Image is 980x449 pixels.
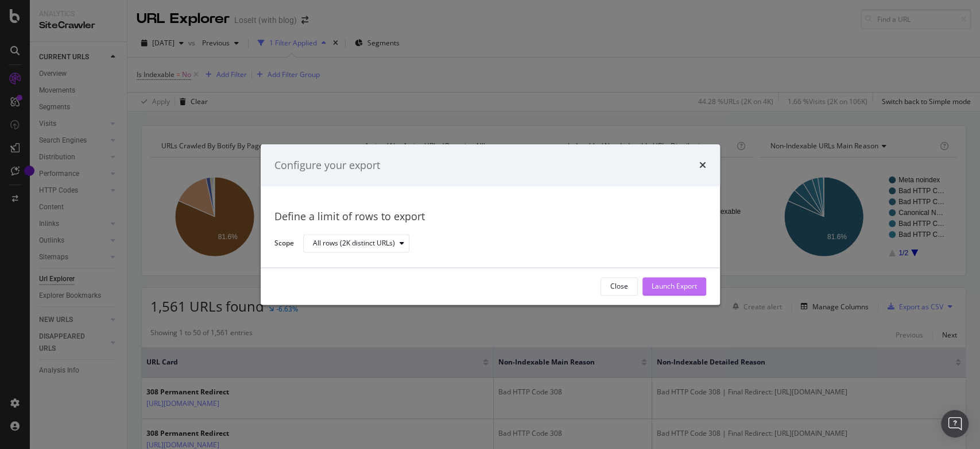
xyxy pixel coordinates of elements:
div: Close [610,282,628,291]
button: Launch Export [642,277,706,296]
label: Scope [274,238,294,251]
div: Configure your export [274,158,380,173]
div: times [699,158,706,173]
div: All rows (2K distinct URLs) [313,240,395,247]
div: Define a limit of rows to export [274,210,706,225]
div: Launch Export [652,282,697,291]
div: Open Intercom Messenger [941,410,969,438]
button: Close [601,277,638,296]
button: All rows (2K distinct URLs) [303,235,409,253]
div: modal [261,144,720,305]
